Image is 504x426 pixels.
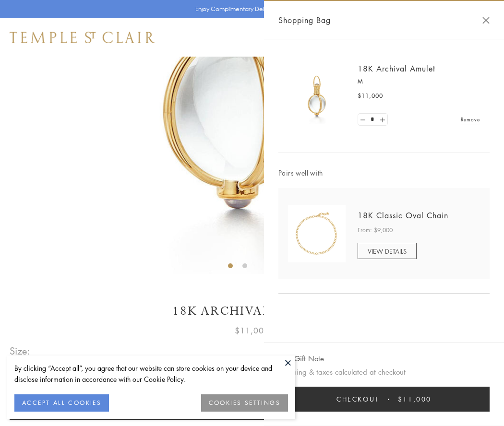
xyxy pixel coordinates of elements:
[358,91,383,101] span: $11,000
[278,167,490,178] span: Pairs well with
[10,303,494,319] h1: 18K Archival Amulet
[288,205,346,262] img: N88865-OV18
[288,67,346,125] img: 18K Archival Amulet
[461,114,480,125] a: Remove
[235,324,269,337] span: $11,000
[358,63,435,74] a: 18K Archival Amulet
[358,243,417,259] a: VIEW DETAILS
[195,4,304,14] p: Enjoy Complimentary Delivery & Returns
[278,14,331,26] span: Shopping Bag
[358,114,368,126] a: Set quantity to 0
[482,17,490,24] button: Close Shopping Bag
[278,353,324,365] button: Add Gift Note
[14,363,288,385] div: By clicking “Accept all”, you agree that our website can store cookies on your device and disclos...
[10,32,155,43] img: Temple St. Clair
[358,210,448,221] a: 18K Classic Oval Chain
[398,394,432,404] span: $11,000
[368,247,407,256] span: VIEW DETAILS
[358,77,480,86] p: M
[278,366,490,378] p: Shipping & taxes calculated at checkout
[358,225,393,235] span: From: $9,000
[278,387,490,412] button: Checkout $11,000
[10,343,31,359] span: Size:
[377,114,387,126] a: Set quantity to 2
[14,394,109,412] button: ACCEPT ALL COOKIES
[336,394,379,404] span: Checkout
[201,394,288,412] button: COOKIES SETTINGS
